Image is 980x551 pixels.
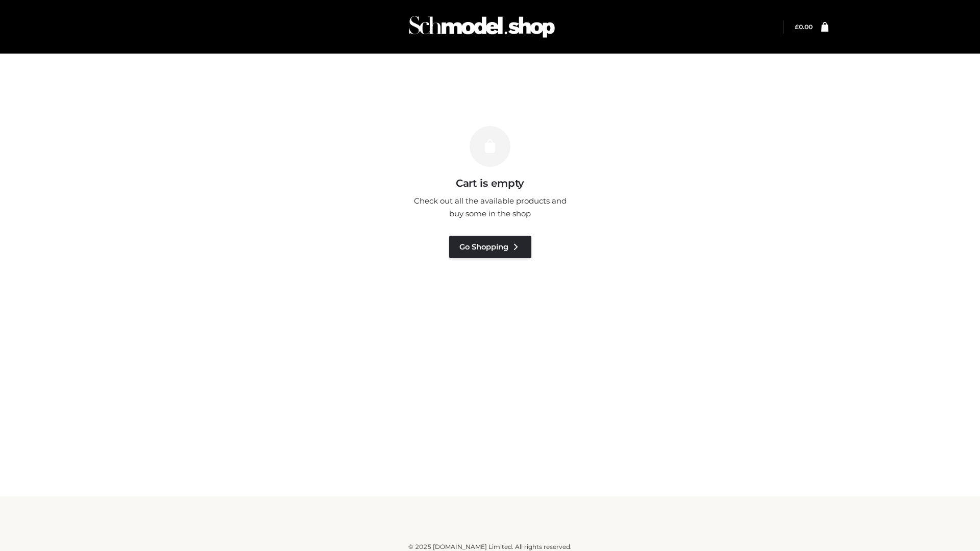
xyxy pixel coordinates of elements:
[795,23,813,31] bdi: 0.00
[449,236,531,258] a: Go Shopping
[408,194,572,220] p: Check out all the available products and buy some in the shop
[795,23,799,31] span: £
[795,23,813,31] a: £0.00
[175,177,805,189] h3: Cart is empty
[405,7,558,47] img: Schmodel Admin 964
